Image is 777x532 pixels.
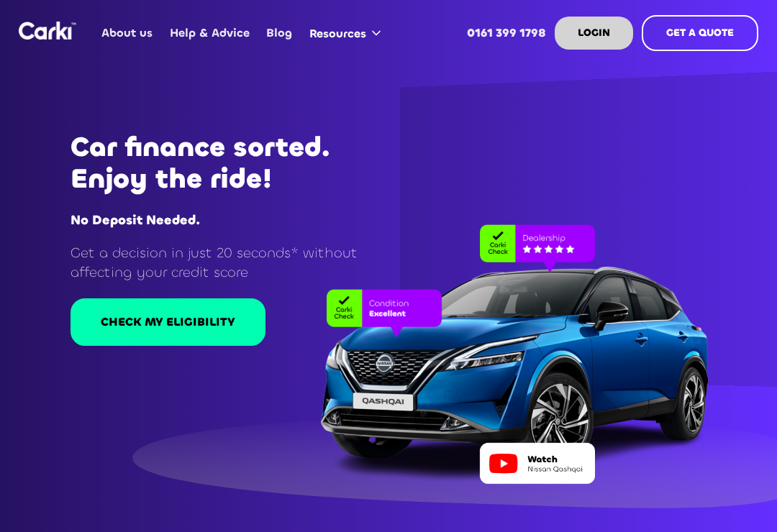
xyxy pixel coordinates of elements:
[71,132,393,195] h1: Car finance sorted. Enjoy the ride!
[555,17,633,50] a: LOGIN
[578,26,610,40] strong: LOGIN
[19,22,76,40] img: Logo
[666,26,734,40] strong: GET A QUOTE
[301,6,395,60] div: Resources
[71,211,200,229] strong: No Deposit Needed.
[459,5,555,61] a: 0161 399 1798
[161,5,258,61] a: Help & Advice
[642,15,758,51] a: GET A QUOTE
[71,298,265,346] a: CHECK MY ELIGIBILITY
[19,22,76,40] a: home
[258,5,301,61] a: Blog
[309,26,366,42] div: Resources
[71,243,393,283] p: Get a decision in just 20 seconds* without affecting your credit score
[94,5,161,61] a: About us
[101,314,235,330] div: CHECK MY ELIGIBILITY
[467,25,546,40] strong: 0161 399 1798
